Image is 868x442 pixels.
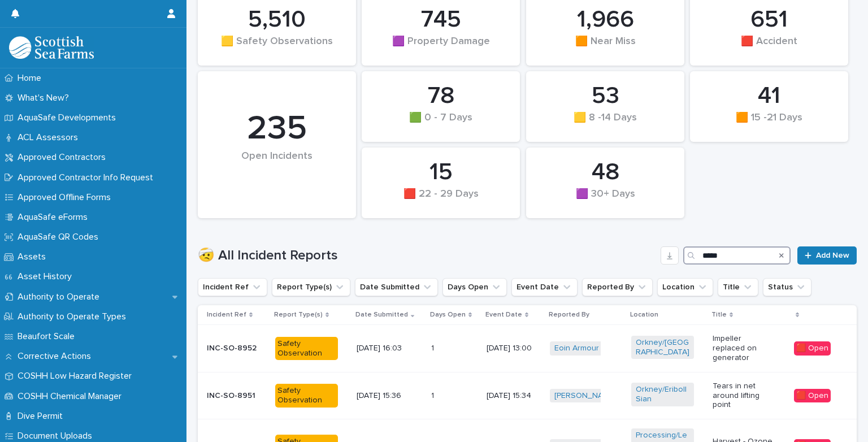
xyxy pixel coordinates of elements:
[709,6,829,34] div: 651
[554,344,599,353] a: Eoin Armour
[442,278,507,296] button: Days Open
[207,344,266,353] p: INC-SO-8952
[217,109,337,149] div: 235
[217,150,337,186] div: Open Incidents
[207,391,266,401] p: INC-SO-8951
[657,278,713,296] button: Location
[13,331,84,342] p: Beaufort Scale
[13,252,55,262] p: Assets
[545,188,665,212] div: 🟪 30+ Days
[545,158,665,187] div: 48
[485,309,522,321] p: Event Date
[636,385,689,404] a: Orkney/Eriboll Sian
[198,278,267,296] button: Incident Ref
[713,334,775,362] p: Impeller replaced on generator
[511,278,578,296] button: Event Date
[630,309,658,321] p: Location
[487,344,541,353] p: [DATE] 13:00
[545,112,665,136] div: 🟨 8 -14 Days
[487,391,541,401] p: [DATE] 15:34
[13,292,108,302] p: Authority to Operate
[357,391,419,401] p: [DATE] 15:36
[545,82,665,110] div: 53
[582,278,653,296] button: Reported By
[794,341,831,356] div: 🟥 Open
[275,384,338,408] div: Safety Observation
[198,325,857,372] tr: INC-SO-8952Safety Observation[DATE] 16:0311 [DATE] 13:00Eoin Armour Orkney/[GEOGRAPHIC_DATA] Impe...
[381,158,501,187] div: 15
[636,338,689,357] a: Orkney/[GEOGRAPHIC_DATA]
[709,82,829,110] div: 41
[381,6,501,34] div: 745
[545,6,665,34] div: 1,966
[357,344,419,353] p: [DATE] 16:03
[13,172,162,183] p: Approved Contractor Info Request
[709,36,829,59] div: 🟥 Accident
[198,248,656,264] h1: 🤕 All Incident Reports
[713,382,775,410] p: Tears in net around lifting point
[355,278,438,296] button: Date Submitted
[13,311,135,322] p: Authority to Operate Types
[217,36,337,59] div: 🟨 Safety Observations
[198,372,857,419] tr: INC-SO-8951Safety Observation[DATE] 15:3611 [DATE] 15:34[PERSON_NAME] Orkney/Eriboll Sian Tears i...
[711,309,727,321] p: Title
[709,112,829,136] div: 🟧 15 -21 Days
[207,309,246,321] p: Incident Ref
[274,309,323,321] p: Report Type(s)
[13,93,78,103] p: What's New?
[816,252,849,259] span: Add New
[797,246,857,265] a: Add New
[13,351,100,362] p: Corrective Actions
[545,36,665,59] div: 🟧 Near Miss
[381,188,501,212] div: 🟥 22 - 29 Days
[13,112,125,123] p: AquaSafe Developments
[381,36,501,59] div: 🟪 Property Damage
[13,232,107,242] p: AquaSafe QR Codes
[13,391,131,402] p: COSHH Chemical Manager
[13,212,97,223] p: AquaSafe eForms
[718,278,758,296] button: Title
[430,309,466,321] p: Days Open
[794,389,831,403] div: 🟥 Open
[763,278,811,296] button: Status
[13,371,141,382] p: COSHH Low Hazard Register
[13,192,120,203] p: Approved Offline Forms
[355,309,408,321] p: Date Submitted
[549,309,589,321] p: Reported By
[13,431,101,441] p: Document Uploads
[13,411,72,422] p: Dive Permit
[13,271,81,282] p: Asset History
[381,82,501,110] div: 78
[13,73,50,84] p: Home
[272,278,350,296] button: Report Type(s)
[275,337,338,361] div: Safety Observation
[217,6,337,34] div: 5,510
[431,341,436,353] p: 1
[554,391,616,401] a: [PERSON_NAME]
[9,36,94,59] img: bPIBxiqnSb2ggTQWdOVV
[683,246,791,265] input: Search
[13,152,115,163] p: Approved Contractors
[431,389,436,401] p: 1
[381,112,501,136] div: 🟩 0 - 7 Days
[13,132,87,143] p: ACL Assessors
